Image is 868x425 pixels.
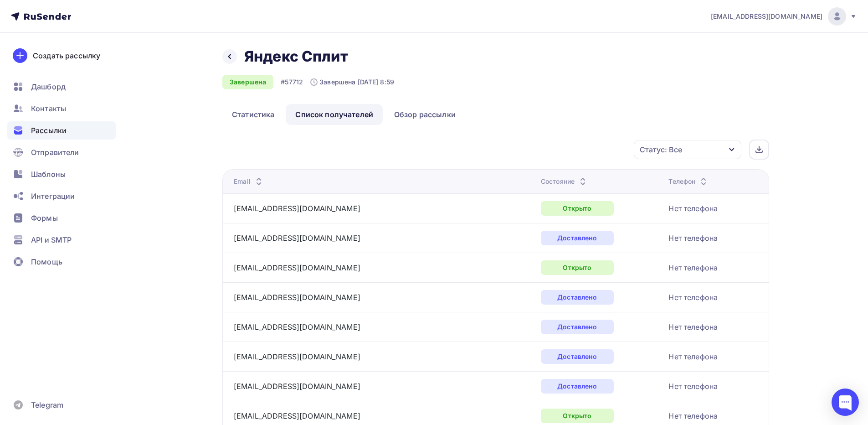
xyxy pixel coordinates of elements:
[541,231,614,245] div: Доставлено
[668,381,718,392] div: Нет телефона
[234,352,360,361] a: [EMAIL_ADDRESS][DOMAIN_NAME]
[7,121,116,140] a: Рассылки
[234,322,360,332] a: [EMAIL_ADDRESS][DOMAIN_NAME]
[7,99,116,118] a: Контакты
[234,382,360,391] a: [EMAIL_ADDRESS][DOMAIN_NAME]
[711,7,857,26] a: [EMAIL_ADDRESS][DOMAIN_NAME]
[31,234,72,245] span: API и SMTP
[310,78,394,87] div: Завершена [DATE] 8:59
[31,147,79,158] span: Отправители
[234,293,360,302] a: [EMAIL_ADDRESS][DOMAIN_NAME]
[541,379,614,394] div: Доставлено
[31,169,66,180] span: Шаблоны
[222,104,284,125] a: Статистика
[234,411,360,420] a: [EMAIL_ADDRESS][DOMAIN_NAME]
[286,104,383,125] a: Список получателей
[7,143,116,161] a: Отправители
[385,104,465,125] a: Обзор рассылки
[668,233,718,244] div: Нет телефона
[281,78,303,87] div: #57712
[234,233,360,243] a: [EMAIL_ADDRESS][DOMAIN_NAME]
[668,351,718,362] div: Нет телефона
[668,177,709,186] div: Телефон
[31,103,66,114] span: Контакты
[7,165,116,183] a: Шаблоны
[222,75,273,89] div: Завершена
[640,144,682,155] div: Статус: Все
[541,320,614,334] div: Доставлено
[234,263,360,272] a: [EMAIL_ADDRESS][DOMAIN_NAME]
[541,201,614,216] div: Открыто
[234,177,264,186] div: Email
[244,47,348,66] h2: Яндекс Сплит
[234,204,360,213] a: [EMAIL_ADDRESS][DOMAIN_NAME]
[541,409,614,423] div: Открыто
[711,12,822,21] span: [EMAIL_ADDRESS][DOMAIN_NAME]
[668,410,718,421] div: Нет телефона
[31,256,62,267] span: Помощь
[31,399,63,410] span: Telegram
[668,262,718,273] div: Нет телефона
[31,125,67,136] span: Рассылки
[668,292,718,303] div: Нет телефона
[541,260,614,275] div: Открыто
[31,191,75,202] span: Интеграции
[633,140,742,160] button: Статус: Все
[31,212,58,223] span: Формы
[668,321,718,332] div: Нет телефона
[541,349,614,364] div: Доставлено
[7,209,116,227] a: Формы
[541,177,588,186] div: Состояние
[7,78,116,96] a: Дашборд
[31,81,66,92] span: Дашборд
[668,203,718,214] div: Нет телефона
[541,290,614,305] div: Доставлено
[33,50,100,61] div: Создать рассылку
